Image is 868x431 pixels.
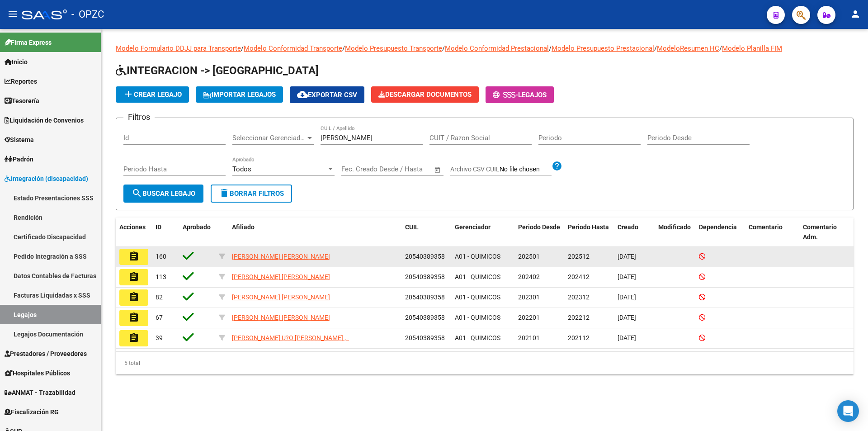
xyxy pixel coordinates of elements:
span: Modificado [658,223,691,231]
span: Hospitales Públicos [5,368,70,378]
span: [PERSON_NAME] [PERSON_NAME] [232,314,330,321]
mat-icon: delete [219,188,230,199]
span: [DATE] [618,314,636,321]
span: Legajos [518,91,547,99]
datatable-header-cell: Modificado [655,218,695,247]
span: Archivo CSV CUIL [450,166,500,173]
a: Modelo Formulario DDJJ para Transporte [116,44,241,52]
span: Inicio [5,57,28,67]
span: IMPORTAR LEGAJOS [203,90,276,99]
span: Gerenciador [455,223,491,231]
datatable-header-cell: Periodo Desde [514,218,564,247]
button: IMPORTAR LEGAJOS [196,86,283,103]
span: [PERSON_NAME] [PERSON_NAME] [232,294,330,301]
mat-icon: search [132,188,142,199]
a: ModeloResumen HC [657,44,719,52]
span: ID [156,223,161,231]
span: - [493,91,518,99]
datatable-header-cell: Creado [614,218,655,247]
mat-icon: assignment [128,292,139,303]
datatable-header-cell: Aprobado [179,218,215,247]
button: Exportar CSV [290,86,364,103]
span: Integración (discapacidad) [5,174,88,184]
span: Aprobado [183,223,211,231]
button: Buscar Legajo [123,185,203,203]
datatable-header-cell: Dependencia [695,218,745,247]
span: 202212 [568,314,590,321]
span: A01 - QUIMICOS [455,273,500,280]
span: Periodo Desde [518,223,560,231]
mat-icon: assignment [128,332,139,343]
span: Dependencia [699,223,737,231]
span: CUIL [405,223,419,231]
span: Tesorería [5,96,39,106]
span: ANMAT - Trazabilidad [5,388,75,398]
datatable-header-cell: Comentario Adm. [799,218,854,247]
mat-icon: assignment [128,251,139,262]
span: 20540389358 [405,314,445,321]
span: Seleccionar Gerenciador [232,134,306,142]
span: Afiliado [232,223,255,231]
span: Comentario [749,223,783,231]
a: Modelo Planilla FIM [722,44,782,52]
span: 202201 [518,314,540,321]
span: Reportes [5,76,37,86]
span: Crear Legajo [123,90,182,99]
span: Borrar Filtros [219,189,284,198]
span: 39 [156,334,163,341]
span: [DATE] [618,253,636,260]
span: 20540389358 [405,253,445,260]
button: Crear Legajo [116,86,189,103]
mat-icon: assignment [128,271,139,282]
span: Sistema [5,135,34,145]
span: A01 - QUIMICOS [455,314,500,321]
h3: Filtros [123,111,155,123]
mat-icon: add [123,89,134,99]
span: [DATE] [618,294,636,301]
span: 82 [156,294,163,301]
span: [PERSON_NAME] [PERSON_NAME] [232,273,330,280]
span: Buscar Legajo [132,189,195,198]
a: Modelo Conformidad Prestacional [445,44,549,52]
mat-icon: assignment [128,312,139,323]
a: Modelo Presupuesto Prestacional [552,44,654,52]
span: Descargar Documentos [378,90,472,99]
a: Modelo Conformidad Transporte [244,44,342,52]
span: 202512 [568,253,590,260]
span: Prestadores / Proveedores [5,349,87,359]
span: [PERSON_NAME] U?O [PERSON_NAME] , - [232,334,349,341]
span: Acciones [119,223,146,231]
div: 5 total [116,352,854,374]
input: Archivo CSV CUIL [500,166,552,174]
input: Fecha inicio [341,165,378,173]
span: A01 - QUIMICOS [455,294,500,301]
button: -Legajos [486,86,554,103]
span: 202312 [568,294,590,301]
span: [DATE] [618,334,636,341]
mat-icon: cloud_download [297,89,308,100]
span: Exportar CSV [297,91,357,99]
span: 20540389358 [405,334,445,341]
span: 20540389358 [405,294,445,301]
span: Firma Express [5,38,52,47]
button: Borrar Filtros [211,185,292,203]
datatable-header-cell: Acciones [116,218,152,247]
span: 113 [156,273,166,280]
span: 20540389358 [405,273,445,280]
input: Fecha fin [386,165,430,173]
span: 160 [156,253,166,260]
span: Creado [618,223,638,231]
datatable-header-cell: ID [152,218,179,247]
span: INTEGRACION -> [GEOGRAPHIC_DATA] [116,64,319,77]
span: 202412 [568,273,590,280]
datatable-header-cell: Comentario [745,218,799,247]
datatable-header-cell: CUIL [401,218,451,247]
span: Periodo Hasta [568,223,609,231]
span: Padrón [5,154,33,164]
span: [DATE] [618,273,636,280]
a: Modelo Presupuesto Transporte [345,44,442,52]
mat-icon: help [552,161,562,171]
span: A01 - QUIMICOS [455,253,500,260]
mat-icon: menu [7,9,18,19]
span: Fiscalización RG [5,407,59,417]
